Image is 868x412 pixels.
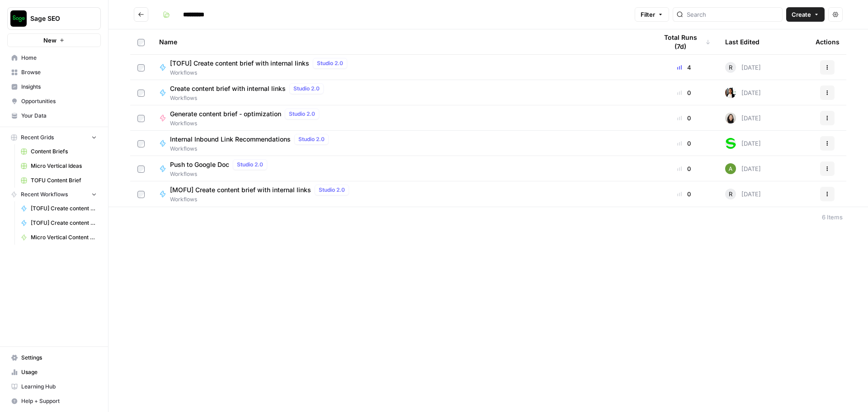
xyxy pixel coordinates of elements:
[822,213,843,222] div: 6 Items
[725,62,761,73] div: [DATE]
[725,87,761,98] div: [DATE]
[17,230,101,245] a: Micro Vertical Content Generation
[31,204,97,213] span: [TOFU] Create content brief with internal links_Rob M Testing
[170,195,353,204] span: Workflows
[170,145,332,153] span: Workflows
[21,97,97,105] span: Opportunities
[170,59,309,68] span: [TOFU] Create content brief with internal links
[21,368,97,376] span: Usage
[31,162,97,170] span: Micro Vertical Ideas
[7,65,101,80] a: Browse
[10,10,27,27] img: Sage SEO Logo
[17,159,101,173] a: Micro Vertical Ideas
[17,173,101,188] a: TOFU Content Brief
[7,51,101,65] a: Home
[159,83,643,102] a: Create content brief with internal linksStudio 2.0Workflows
[657,114,711,123] div: 0
[657,164,711,173] div: 0
[17,201,101,216] a: [TOFU] Create content brief with internal links_Rob M Testing
[7,33,101,47] button: New
[7,350,101,365] a: Settings
[725,138,736,149] img: 2tjdtbkr969jgkftgy30i99suxv9
[725,138,761,149] div: [DATE]
[7,109,101,123] a: Your Data
[7,131,101,144] button: Recent Grids
[729,189,732,199] span: R
[725,189,761,199] div: [DATE]
[21,354,97,362] span: Settings
[7,80,101,94] a: Insights
[7,394,101,408] button: Help + Support
[159,58,643,77] a: [TOFU] Create content brief with internal linksStudio 2.0Workflows
[21,190,68,199] span: Recent Workflows
[657,29,711,54] div: Total Runs (7d)
[786,7,825,22] button: Create
[725,163,761,174] div: [DATE]
[21,397,97,405] span: Help + Support
[725,113,761,123] div: [DATE]
[30,14,85,23] span: Sage SEO
[729,63,732,72] span: R
[298,135,325,143] span: Studio 2.0
[159,159,643,178] a: Push to Google DocStudio 2.0Workflows
[21,133,54,142] span: Recent Grids
[170,84,286,93] span: Create content brief with internal links
[170,160,229,169] span: Push to Google Doc
[641,10,655,19] span: Filter
[170,94,327,102] span: Workflows
[170,170,271,178] span: Workflows
[657,189,711,199] div: 0
[159,109,643,128] a: Generate content brief - optimizationStudio 2.0Workflows
[43,36,57,45] span: New
[657,88,711,97] div: 0
[237,161,263,169] span: Studio 2.0
[7,188,101,201] button: Recent Workflows
[31,233,97,242] span: Micro Vertical Content Generation
[159,29,643,54] div: Name
[657,63,711,72] div: 4
[170,135,291,144] span: Internal Inbound Link Recommendations
[159,134,643,153] a: Internal Inbound Link RecommendationsStudio 2.0Workflows
[657,139,711,148] div: 0
[21,383,97,391] span: Learning Hub
[792,10,811,19] span: Create
[21,83,97,91] span: Insights
[725,163,736,174] img: nyfqhp7vrleyff9tydoqbt2td0mu
[159,185,643,204] a: [MOFU] Create content brief with internal linksStudio 2.0Workflows
[7,94,101,109] a: Opportunities
[7,379,101,394] a: Learning Hub
[725,113,736,123] img: t5ef5oef8zpw1w4g2xghobes91mw
[170,185,311,194] span: [MOFU] Create content brief with internal links
[21,54,97,62] span: Home
[170,109,281,118] span: Generate content brief - optimization
[319,186,345,194] span: Studio 2.0
[725,29,759,54] div: Last Edited
[170,69,351,77] span: Workflows
[21,112,97,120] span: Your Data
[170,119,323,128] span: Workflows
[317,59,343,67] span: Studio 2.0
[687,10,778,19] input: Search
[293,85,320,93] span: Studio 2.0
[31,219,97,227] span: [TOFU] Create content brief with internal links
[17,216,101,230] a: [TOFU] Create content brief with internal links
[134,7,148,22] button: Go back
[816,29,840,54] div: Actions
[725,87,736,98] img: xqjo96fmx1yk2e67jao8cdkou4un
[17,144,101,159] a: Content Briefs
[635,7,669,22] button: Filter
[21,68,97,76] span: Browse
[7,7,101,30] button: Workspace: Sage SEO
[7,365,101,379] a: Usage
[31,147,97,156] span: Content Briefs
[289,110,315,118] span: Studio 2.0
[31,176,97,185] span: TOFU Content Brief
